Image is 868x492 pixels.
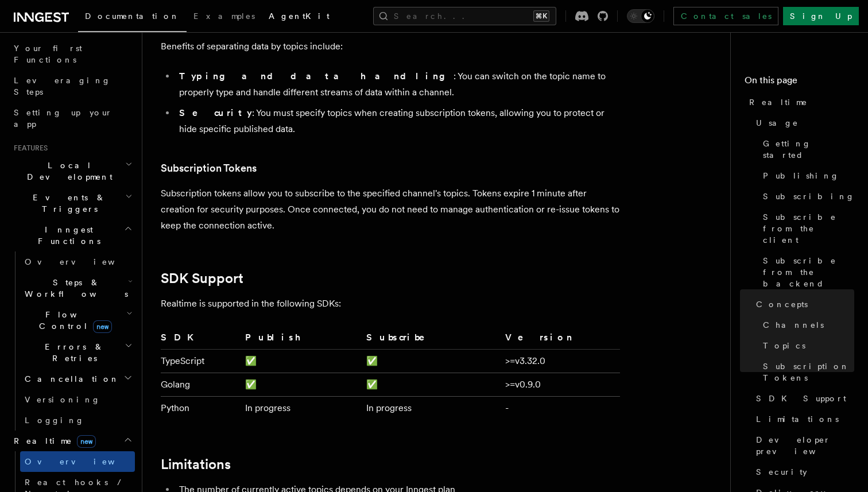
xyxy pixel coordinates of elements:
a: Limitations [751,409,854,429]
th: Publish [241,330,362,350]
td: In progress [241,396,362,420]
span: Limitations [756,413,839,425]
span: Flow Control [20,309,126,332]
span: Documentation [85,11,180,21]
a: Your first Functions [9,38,135,70]
span: Topics [763,340,805,351]
td: ✅ [241,373,362,396]
a: Publishing [758,165,854,186]
span: Publishing [763,170,839,181]
span: Inngest Functions [9,224,124,247]
span: Setting up your app [14,108,113,129]
span: Subscribing [763,191,855,202]
button: Cancellation [20,369,135,389]
span: Features [9,144,48,153]
td: ✅ [362,373,500,396]
span: Events & Triggers [9,192,125,215]
span: Overview [25,257,143,266]
span: Overview [25,457,143,466]
a: Setting up your app [9,102,135,134]
td: >=v0.9.0 [501,373,620,396]
td: In progress [362,396,500,420]
li: : You must specify topics when creating subscription tokens, allowing you to protect or hide spec... [176,105,620,137]
li: : You can switch on the topic name to properly type and handle different streams of data within a... [176,68,620,100]
h4: On this page [745,73,854,92]
a: Versioning [20,389,135,410]
th: Version [501,330,620,350]
span: Subscription Tokens [763,361,854,383]
a: Subscription Tokens [161,160,257,176]
button: Toggle dark mode [627,9,654,23]
span: Channels [763,319,824,331]
button: Realtimenew [9,431,135,451]
span: SDK Support [756,393,846,404]
p: Realtime is supported in the following SDKs: [161,296,620,312]
div: Inngest Functions [9,251,135,431]
span: Realtime [9,435,96,447]
span: Concepts [756,299,808,310]
a: Overview [20,251,135,272]
p: Benefits of separating data by topics include: [161,38,620,55]
td: ✅ [241,349,362,373]
span: new [93,320,112,333]
strong: Security [179,107,252,118]
span: Subscribe from the client [763,211,854,246]
a: Security [751,462,854,482]
p: Subscription tokens allow you to subscribe to the specified channel's topics. Tokens expire 1 min... [161,185,620,234]
a: Leveraging Steps [9,70,135,102]
td: >=v3.32.0 [501,349,620,373]
a: Subscription Tokens [758,356,854,388]
td: TypeScript [161,349,241,373]
a: SDK Support [161,270,243,286]
span: Subscribe from the backend [763,255,854,289]
span: Your first Functions [14,44,82,64]
button: Flow Controlnew [20,304,135,336]
button: Errors & Retries [20,336,135,369]
a: Topics [758,335,854,356]
span: new [77,435,96,448]
a: Subscribe from the backend [758,250,854,294]
a: Usage [751,113,854,133]
kbd: ⌘K [533,10,549,22]
td: ✅ [362,349,500,373]
a: Getting started [758,133,854,165]
button: Search...⌘K [373,7,556,25]
a: Channels [758,315,854,335]
a: Logging [20,410,135,431]
span: Cancellation [20,373,119,385]
span: Usage [756,117,799,129]
a: Overview [20,451,135,472]
span: AgentKit [269,11,330,21]
a: Contact sales [673,7,778,25]
strong: Typing and data handling [179,71,454,82]
button: Events & Triggers [9,187,135,219]
a: AgentKit [262,3,336,31]
th: Subscribe [362,330,500,350]
a: Documentation [78,3,187,32]
a: Subscribing [758,186,854,207]
span: Leveraging Steps [14,76,111,96]
span: Versioning [25,395,100,404]
td: Golang [161,373,241,396]
span: Local Development [9,160,125,183]
span: Developer preview [756,434,854,457]
a: Examples [187,3,262,31]
a: Sign Up [783,7,859,25]
td: - [501,396,620,420]
a: Limitations [161,456,231,472]
span: Examples [193,11,255,21]
span: Logging [25,416,84,425]
a: Concepts [751,294,854,315]
button: Local Development [9,155,135,187]
button: Steps & Workflows [20,272,135,304]
a: Developer preview [751,429,854,462]
span: Getting started [763,138,854,161]
a: Realtime [745,92,854,113]
span: Errors & Retries [20,341,125,364]
span: Security [756,466,807,478]
th: SDK [161,330,241,350]
a: Subscribe from the client [758,207,854,250]
span: Realtime [749,96,808,108]
button: Inngest Functions [9,219,135,251]
td: Python [161,396,241,420]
